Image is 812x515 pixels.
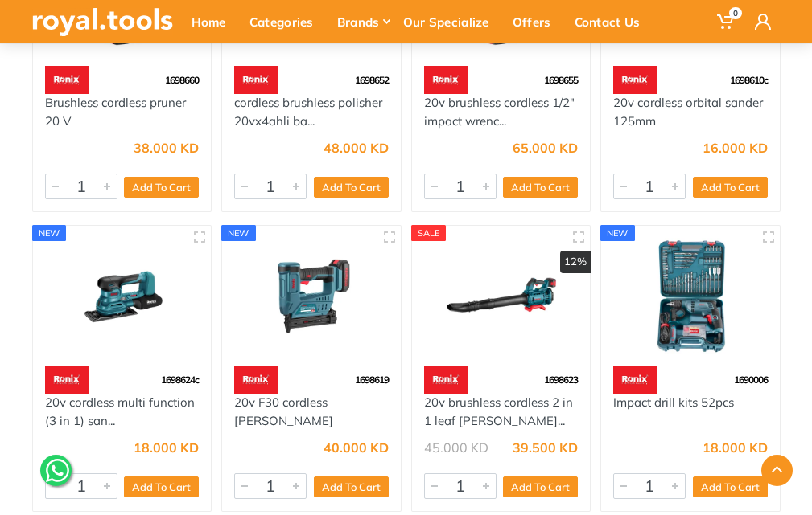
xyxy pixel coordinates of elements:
img: 130.webp [424,366,468,394]
button: Add To Cart [693,476,768,497]
button: Add To Cart [314,476,389,497]
div: 38.000 KD [134,141,199,154]
a: 20v brushless cordless 2 in 1 leaf [PERSON_NAME]... [424,394,573,428]
button: Add To Cart [314,177,389,198]
img: Royal Tools - 20v F30 cordless brad nailer [234,238,389,354]
a: 20v brushless cordless 1/2" impact wrenc... [424,95,575,129]
button: Add To Cart [124,476,199,497]
button: Add To Cart [503,177,578,198]
div: 45.000 KD [424,441,488,454]
div: 18.000 KD [703,441,768,454]
a: Brushless cordless pruner 20 V [45,95,186,129]
div: Home [184,5,242,39]
div: 48.000 KD [324,141,389,154]
img: 130.webp [45,366,89,394]
div: Contact Us [567,5,657,39]
a: Impact drill kits 52pcs [613,394,734,410]
img: 130.webp [45,66,89,94]
span: 1698610c [730,74,768,86]
button: Add To Cart [503,476,578,497]
div: 40.000 KD [324,441,389,454]
a: 20v cordless orbital sander 125mm [613,95,763,129]
img: 130.webp [234,66,278,94]
div: 65.000 KD [513,141,578,154]
span: 1698623 [544,374,578,386]
img: Royal Tools - 20v brushless cordless 2 in 1 leaf blower [424,238,579,354]
div: 39.500 KD [513,441,578,454]
button: Add To Cart [124,177,199,198]
div: Brands [330,5,396,39]
span: 1698660 [165,74,199,86]
div: new [221,225,256,241]
img: Royal Tools - Impact drill kits 52pcs [613,238,768,354]
img: 130.webp [424,66,468,94]
a: 20v cordless multi function (3 in 1) san... [45,394,195,428]
div: SALE [411,225,447,241]
img: royal.tools Logo [32,8,173,36]
a: 20v F30 cordless [PERSON_NAME] [234,394,333,428]
div: new [600,225,635,241]
div: Offers [505,5,567,39]
img: Royal Tools - 20v cordless multi function (3 in 1) sander [45,238,200,354]
span: 1698624c [161,374,199,386]
div: 12% [560,251,591,273]
span: 1698619 [355,374,389,386]
span: 1698655 [544,74,578,86]
span: 0 [729,7,742,19]
span: 1690006 [734,374,768,386]
img: 130.webp [613,366,657,394]
img: 130.webp [234,366,278,394]
span: 1698652 [355,74,389,86]
button: Add To Cart [693,177,768,198]
div: 18.000 KD [134,441,199,454]
div: Categories [242,5,330,39]
a: cordless brushless polisher 20vx4ahli ba... [234,95,382,129]
img: 130.webp [613,66,657,94]
div: Our Specialize [396,5,505,39]
div: new [32,225,67,241]
div: 16.000 KD [703,141,768,154]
